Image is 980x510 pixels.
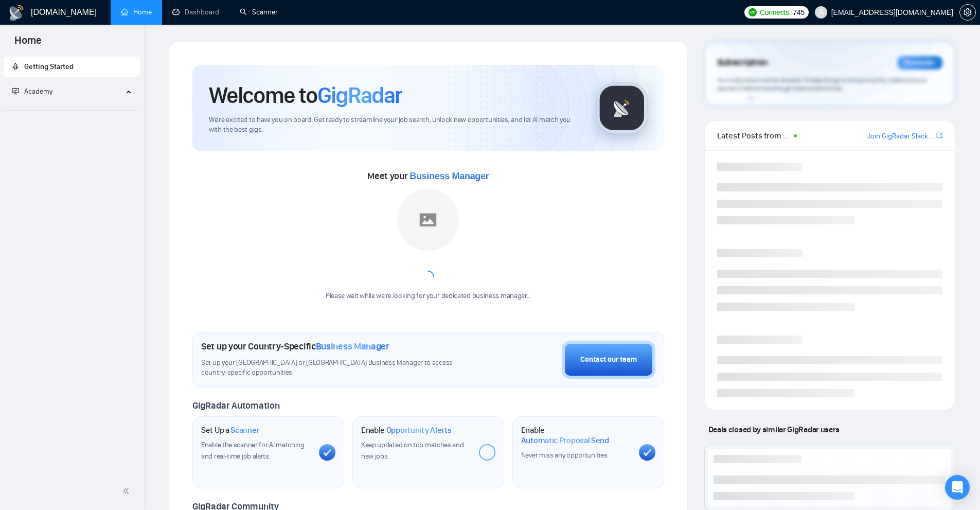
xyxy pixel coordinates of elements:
[521,435,609,446] span: Automatic Proposal Send
[201,341,389,352] h1: Set up your Country-Specific
[562,341,655,379] button: Contact our team
[760,7,791,18] span: Connects:
[201,358,474,378] span: Set up your [GEOGRAPHIC_DATA] or [GEOGRAPHIC_DATA] Business Manager to access country-specific op...
[122,486,133,496] span: double-left
[209,115,580,135] span: We're excited to have you on board. Get ready to streamline your job search, unlock new opportuni...
[386,425,452,435] span: Opportunity Alerts
[172,8,219,16] a: dashboardDashboard
[12,87,52,96] span: Academy
[4,106,140,113] li: Academy Homepage
[6,33,50,55] span: Home
[945,475,970,500] div: Open Intercom Messenger
[960,8,975,16] span: setting
[717,76,927,93] span: Your subscription will be renewed. To keep things running smoothly, make sure your payment method...
[580,354,637,365] div: Contact our team
[8,5,25,21] img: logo
[704,420,844,438] span: Deals closed by similar GigRadar users
[121,8,152,16] a: homeHome
[936,131,942,139] span: export
[717,129,791,142] span: Latest Posts from the GigRadar Community
[201,425,259,435] h1: Set Up a
[24,87,52,96] span: Academy
[4,57,140,77] li: Getting Started
[317,81,402,109] span: GigRadar
[12,87,19,95] span: fund-projection-screen
[361,425,452,435] h1: Enable
[521,451,609,460] span: Never miss any opportunities.
[240,8,278,16] a: searchScanner
[959,8,976,16] a: setting
[596,82,648,134] img: gigradar-logo.png
[422,271,434,283] span: loading
[367,170,489,182] span: Meet your
[192,400,279,411] span: GigRadar Automation
[867,131,934,142] a: Join GigRadar Slack Community
[409,171,489,181] span: Business Manager
[24,62,74,71] span: Getting Started
[12,63,19,70] span: rocket
[397,189,459,251] img: placeholder.png
[749,8,757,16] img: upwork-logo.png
[897,56,942,69] div: Reminder
[209,81,402,109] h1: Welcome to
[717,54,768,72] span: Subscription
[319,291,537,301] div: Please wait while we're looking for your dedicated business manager...
[936,131,942,140] a: export
[230,425,259,435] span: Scanner
[793,7,804,18] span: 745
[316,341,389,352] span: Business Manager
[959,4,976,21] button: setting
[521,425,631,445] h1: Enable
[361,441,464,461] span: Keep updated on top matches and new jobs.
[201,441,305,461] span: Enable the scanner for AI matching and real-time job alerts.
[817,9,825,16] span: user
